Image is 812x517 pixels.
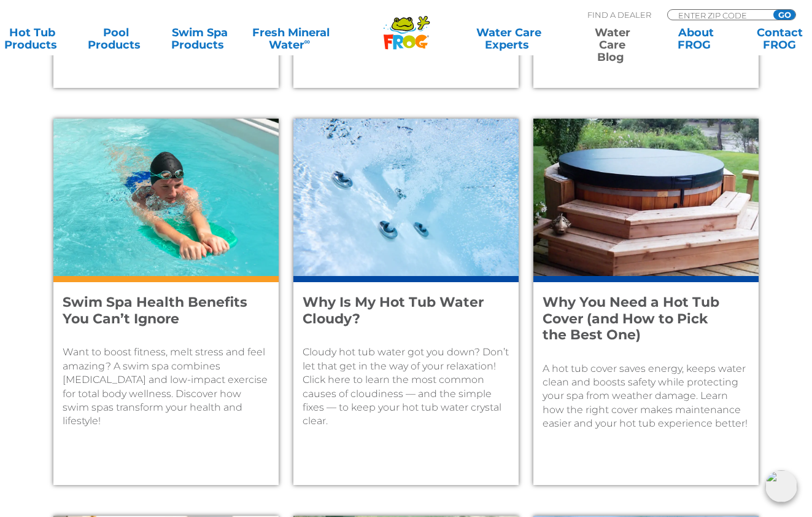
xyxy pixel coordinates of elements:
img: Underwater shot of hot tub jets. The water is slightly cloudy. [293,119,519,276]
a: PoolProducts [83,26,149,51]
img: A young girl swims in a swim spa with a kickboard. She is wearing goggles and a blue swimsuit. [53,119,279,276]
a: A hot tub cover fits snugly on an outdoor wooden hot tubWhy You Need a Hot Tub Cover (and How to ... [533,119,759,485]
a: AboutFROG [663,26,729,51]
h4: Swim Spa Health Benefits You Can’t Ignore [63,294,253,327]
p: Want to boost fitness, melt stress and feel amazing? A swim spa combines [MEDICAL_DATA] and low-i... [63,345,269,428]
h4: Why Is My Hot Tub Water Cloudy? [303,294,493,327]
a: Swim SpaProducts [167,26,232,51]
a: Fresh MineralWater∞ [250,26,331,51]
a: ContactFROG [747,26,812,51]
a: Water CareExperts [456,26,562,51]
input: GO [773,10,795,20]
img: openIcon [765,470,797,502]
a: Water CareBlog [580,26,645,51]
img: A hot tub cover fits snugly on an outdoor wooden hot tub [533,119,759,276]
input: Zip Code Form [677,10,760,20]
sup: ∞ [304,36,311,46]
p: A hot tub cover saves energy, keeps water clean and boosts safety while protecting your spa from ... [543,362,749,431]
a: Underwater shot of hot tub jets. The water is slightly cloudy.Why Is My Hot Tub Water Cloudy?Clou... [293,119,519,485]
p: Find A Dealer [587,9,651,20]
a: A young girl swims in a swim spa with a kickboard. She is wearing goggles and a blue swimsuit.Swi... [53,119,279,485]
h4: Why You Need a Hot Tub Cover (and How to Pick the Best One) [543,294,733,343]
p: Cloudy hot tub water got you down? Don’t let that get in the way of your relaxation! Click here t... [303,345,509,428]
